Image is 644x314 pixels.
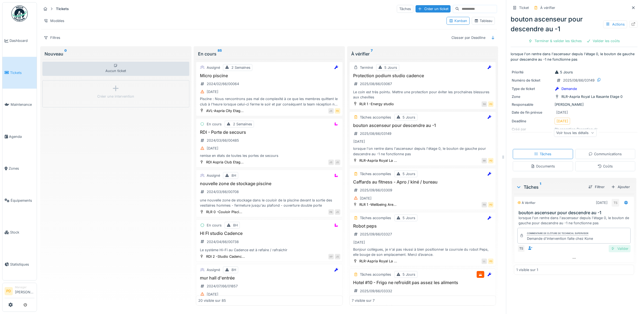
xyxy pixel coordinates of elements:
h3: bouton ascenseur pour descendre au -1 [352,123,494,128]
div: Bonjour collègues, je n'ai pas réussi à bien positionner la courroie du robot Peps, elle bouge de... [352,247,494,257]
span: Agenda [9,134,34,139]
div: Le système Hi-Fi au Cadence est à refaire / rafraichir [198,247,340,253]
span: Stock [10,230,34,235]
div: bouton ascenseur pour descendre au -1 [511,14,637,34]
h3: Hotel #10 - Frigo ne refroidit pas assez les aliments [352,280,494,285]
div: [DATE] [557,119,568,124]
h3: HI FI studio Cadence [198,231,340,236]
h3: bouton ascenseur pour descendre au -1 [519,210,632,215]
div: RDI 2 -Studio Cadenc... [206,254,245,259]
li: [PERSON_NAME] [15,285,34,297]
div: Actions [603,20,627,28]
div: Date de fin prévue [512,110,552,115]
div: 2024/03/66/00708 [207,189,239,194]
a: Zones [2,153,37,185]
div: Tâches [534,151,551,157]
img: Badge_color-CXgf-gQk.svg [11,5,28,22]
div: TS [612,199,619,207]
div: Ticket [519,5,529,10]
div: [DATE] [596,200,608,205]
div: Tâches accomplies [360,272,391,277]
div: 5 Jours [403,115,416,120]
div: 8H [233,223,238,228]
div: [PERSON_NAME] [512,102,636,107]
div: Tableau [474,18,492,23]
div: lorsque l'on rentre dans l'ascenseur depuis l'étage 0, le bouton de gauche pour descendre au -1 n... [519,215,632,226]
div: PD [488,259,494,264]
div: RLR 1 -Wellbeing Are... [360,202,397,207]
sup: 7 [371,51,373,57]
span: Équipements [11,198,34,203]
div: JS [335,160,340,165]
div: [DATE] [207,146,218,151]
div: JS [335,254,340,259]
div: 8H [231,173,236,178]
div: À vérifier [351,51,494,57]
div: 2025/08/66/03149 [360,131,392,136]
div: [DATE] [207,89,218,94]
div: FR [482,202,487,207]
div: RLR-Aspria Royal La ... [360,259,397,264]
div: RR [482,158,487,163]
div: Valider les coûts [584,37,622,45]
div: 5 Jours [403,215,416,220]
div: 5 Jours [403,272,416,277]
div: Commentaire de clôture de Technical Supervisor [527,232,588,235]
div: JS [335,209,340,215]
div: 5 Jours [555,70,573,75]
div: Classer par Deadline [449,34,488,42]
div: Créer une intervention [97,94,134,99]
div: 2 Semaines [233,122,252,127]
div: Numéro de ticket [512,78,552,83]
div: Responsable [512,102,552,107]
div: une nouvelle zone de stockage dans le couloir de la piscine devant la sortie des vestiaires homme... [198,198,340,208]
div: RLR-Aspria Royal La Rasante Etage 0 [561,94,623,99]
div: Assigné [207,173,220,178]
div: 2024/02/66/00064 [207,81,239,86]
span: Tickets [10,70,34,75]
div: Créer un ticket [416,5,451,13]
div: Assigné [207,267,220,272]
div: 8H [231,267,236,272]
div: AVL-Aspria City Etag... [206,108,244,113]
a: Statistiques [2,248,37,281]
div: Type de ticket [512,86,552,91]
div: SG [482,101,487,107]
sup: 0 [64,51,67,57]
span: Statistiques [10,262,34,267]
div: Zone [512,94,552,99]
a: Maintenance [2,89,37,121]
p: lorsque l'on rentre dans l'ascenseur depuis l'étage 0, le bouton de gauche pour descendre au -1 n... [511,51,637,62]
div: PD [488,202,494,207]
div: RLR 1 -Energy studio [360,101,394,107]
div: XP [328,254,334,259]
div: [DATE] [354,240,365,245]
sup: 85 [218,51,222,57]
h3: mur hall d'entrée [198,275,340,281]
div: PD [488,158,494,163]
div: [DATE] [556,110,568,115]
div: Demande [561,86,577,91]
h3: Micro piscine [198,73,340,78]
div: [DATE] [354,139,365,144]
div: Modèles [41,17,67,25]
div: Terminer & valider les tâches [526,37,584,45]
div: 20 visible sur 85 [198,298,226,303]
div: RDI Aspria Club Etag... [206,160,244,165]
div: Tâches accomplies [360,215,391,220]
div: En cours [207,223,222,228]
div: remise en états de toutes les portes de secours [198,153,340,158]
a: PD Manager[PERSON_NAME] [5,285,34,298]
div: 5 Jours [385,65,397,70]
h3: nouvelle zone de stockage piscine [198,181,340,186]
div: 2025/09/66/03309 [360,188,392,193]
a: Agenda [2,121,37,153]
a: Équipements [2,185,37,217]
a: Dashboard [2,25,37,57]
div: PD [488,101,494,107]
div: 1 visible sur 1 [516,267,538,272]
div: Voir tous les détails [554,129,596,137]
div: 2024/07/66/01857 [207,284,238,289]
div: Filtrer [586,183,607,191]
a: Tickets [2,57,37,89]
